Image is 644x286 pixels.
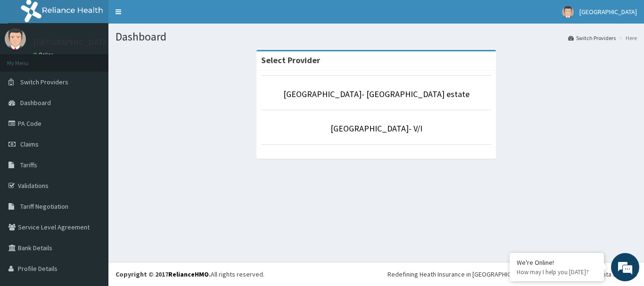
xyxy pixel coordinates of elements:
img: d_794563401_company_1708531726252_794563401 [17,47,38,71]
span: Switch Providers [20,78,68,86]
a: Switch Providers [568,34,616,42]
span: We're online! [55,84,130,179]
div: Chat with us now [49,53,158,65]
img: User Image [562,6,574,18]
textarea: Type your message and hit 'Enter' [5,188,180,221]
footer: All rights reserved. [108,262,644,286]
p: [GEOGRAPHIC_DATA] [33,38,111,47]
div: We're Online! [517,258,597,267]
li: Here [617,34,637,42]
a: [GEOGRAPHIC_DATA]- V/I [330,123,422,134]
span: Tariffs [20,161,37,169]
img: User Image [5,28,26,49]
div: Redefining Heath Insurance in [GEOGRAPHIC_DATA] using Telemedicine and Data Science! [388,270,637,279]
span: Dashboard [20,98,51,107]
strong: Copyright © 2017 . [116,270,211,278]
span: Tariff Negotiation [20,202,68,211]
h1: Dashboard [116,31,637,43]
strong: Select Provider [261,55,320,65]
a: RelianceHMO [168,270,209,278]
span: Claims [20,140,39,148]
a: [GEOGRAPHIC_DATA]- [GEOGRAPHIC_DATA] estate [283,89,470,99]
div: Minimize live chat window [155,5,177,27]
p: How may I help you today? [517,268,597,276]
a: Online [33,51,56,58]
span: [GEOGRAPHIC_DATA] [579,8,637,16]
